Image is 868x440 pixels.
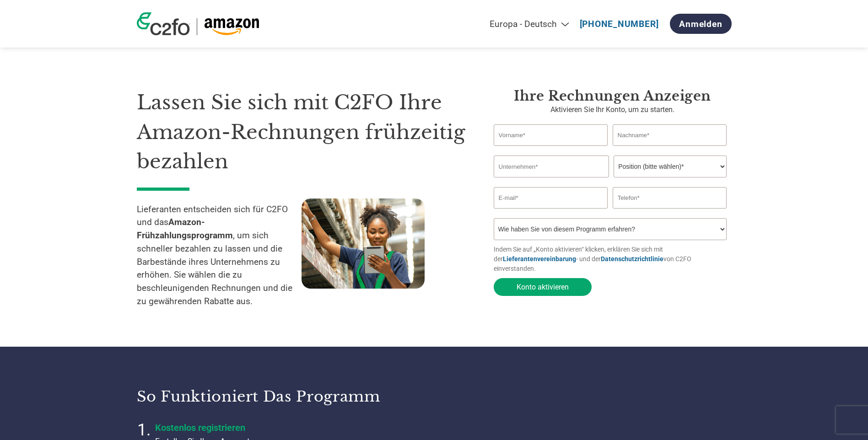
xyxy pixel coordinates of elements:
div: Invalid last name or last name is too long [613,147,727,152]
h3: Ihre Rechnungen anzeigen [494,88,732,104]
div: Inavlid Email Address [494,209,608,215]
h3: So funktioniert das Programm [137,387,423,406]
div: Inavlid Phone Number [613,209,727,215]
h4: Kostenlos registrieren [155,422,384,433]
img: supply chain worker [302,199,425,289]
button: Konto aktivieren [494,278,592,296]
input: Unternehmen* [494,156,609,177]
p: Lieferanten entscheiden sich für C2FO und das , um sich schneller bezahlen zu lassen und die Barb... [137,203,302,308]
a: Anmelden [670,14,731,34]
a: [PHONE_NUMBER] [580,19,659,29]
input: Invalid Email format [494,187,608,209]
a: Datenschutzrichtlinie [601,255,663,263]
div: Invalid first name or first name is too long [494,147,608,152]
img: Amazon [204,18,259,35]
input: Nachname* [613,124,727,146]
input: Vorname* [494,124,608,146]
div: Invalid company name or company name is too long [494,178,727,183]
strong: Amazon-Frühzahlungsprogramm [137,217,233,241]
img: c2fo logo [137,12,190,35]
p: Aktivieren Sie Ihr Konto, um zu starten. [494,104,732,115]
select: Title/Role [614,156,727,177]
a: Lieferantenvereinbarung [503,255,576,263]
h1: Lassen Sie sich mit C2FO Ihre Amazon-Rechnungen frühzeitig bezahlen [137,88,466,177]
p: Indem Sie auf „Konto aktivieren“ klicken, erklären Sie sich mit der - und der von C2FO einverstan... [494,245,732,274]
input: Telefon* [613,187,727,209]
